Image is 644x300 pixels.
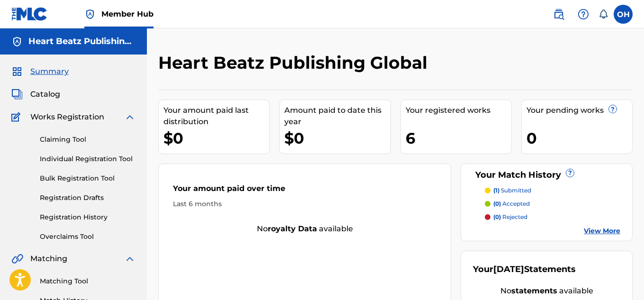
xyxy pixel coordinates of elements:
img: Catalog [11,89,23,100]
strong: royalty data [268,224,317,233]
img: Summary [11,66,23,77]
span: ? [609,105,617,113]
span: Matching [30,253,67,264]
img: expand [124,111,136,123]
strong: statements [511,286,557,295]
div: Your Match History [473,169,620,182]
div: Last 6 months [173,199,436,209]
div: Help [574,5,593,24]
a: Registration Drafts [40,193,136,203]
div: 6 [406,127,511,149]
span: ? [566,169,574,177]
div: No available [159,223,451,235]
a: (0) rejected [485,213,620,221]
div: Your amount paid over time [173,183,436,199]
p: rejected [493,213,527,221]
p: accepted [493,200,530,208]
img: Accounts [11,36,23,47]
a: SummarySummary [11,66,69,77]
div: 0 [526,127,632,149]
a: Public Search [549,5,568,24]
img: Matching [11,253,23,264]
span: (0) [493,200,501,207]
a: Bulk Registration Tool [40,173,136,183]
a: Individual Registration Tool [40,154,136,164]
a: (0) accepted [485,200,620,208]
img: Top Rightsholder [84,9,96,20]
a: View More [584,226,620,236]
a: CatalogCatalog [11,89,60,100]
h5: Heart Beatz Publishing Global [28,36,136,47]
a: (1) submitted [485,186,620,195]
div: Your Statements [473,263,576,276]
span: Summary [30,66,69,77]
span: Works Registration [30,111,104,123]
div: User Menu [614,5,633,24]
a: Matching Tool [40,276,136,286]
div: Your registered works [406,105,511,116]
span: (0) [493,213,501,220]
a: Overclaims Tool [40,232,136,242]
a: Registration History [40,212,136,222]
img: MLC Logo [11,7,48,21]
span: [DATE] [493,264,524,274]
span: Catalog [30,89,60,100]
span: (1) [493,187,499,194]
img: expand [124,253,136,264]
h2: Heart Beatz Publishing Global [158,52,432,73]
img: search [553,9,564,20]
img: help [578,9,589,20]
div: Notifications [599,9,608,19]
div: Your pending works [526,105,632,116]
div: $0 [163,127,269,149]
iframe: Chat Widget [597,255,644,300]
span: Member Hub [101,9,154,19]
div: Your amount paid last distribution [163,105,269,127]
p: submitted [493,186,531,195]
div: $0 [284,127,390,149]
div: Amount paid to date this year [284,105,390,127]
img: Works Registration [11,111,24,123]
div: No available [473,285,620,297]
a: Claiming Tool [40,135,136,145]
